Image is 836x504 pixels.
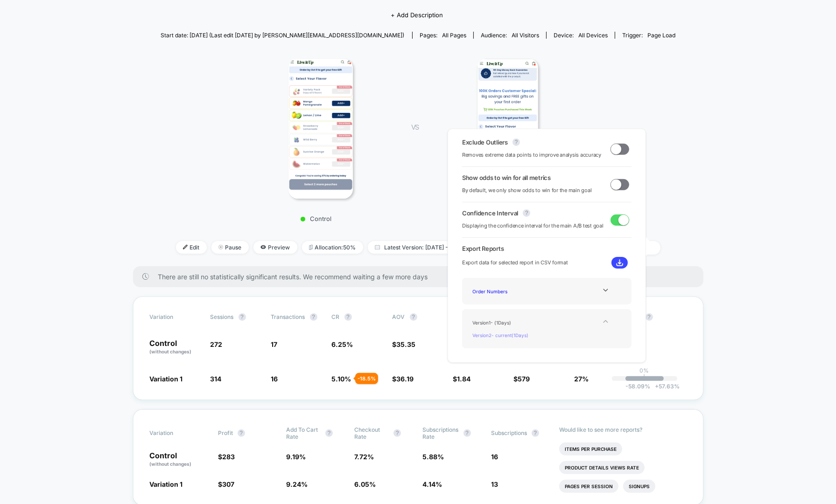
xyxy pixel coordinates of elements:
span: Show odds to win for all metrics [462,174,551,181]
span: + [655,383,659,390]
button: ? [523,209,530,217]
p: Variation 1 [428,215,578,222]
span: 17 [271,340,278,348]
span: 579 [518,375,530,383]
button: ? [464,429,471,437]
span: 307 [222,480,234,488]
p: Control [150,339,201,355]
span: Allocation: 50% [302,241,363,254]
span: (without changes) [150,461,192,467]
button: ? [532,429,539,437]
button: ? [325,429,333,437]
span: $ [218,480,234,488]
div: Version 1 - ( 1 Days) [469,316,544,329]
span: $ [453,375,471,383]
div: Audience: [481,32,539,39]
button: ? [238,429,245,437]
span: (without changes) [150,349,192,354]
span: Displaying the confidence interval for the main A/B test goal [462,221,604,230]
p: Control [239,215,393,222]
p: Control [150,452,209,468]
span: all devices [578,32,608,39]
span: 9.24 % [286,480,308,488]
li: Product Details Views Rate [559,461,645,474]
span: 314 [211,375,222,383]
span: Transactions [271,313,305,320]
p: Would like to see more reports? [559,426,687,433]
div: Trigger: [622,32,675,39]
span: 5.88 % [423,453,444,461]
span: $ [514,375,530,383]
span: Variation 1 [150,480,183,488]
span: Subscriptions [491,429,527,436]
span: Preview [253,241,297,254]
span: AOV [393,313,405,320]
span: 57.63 % [650,383,680,390]
span: 6.05 % [354,480,376,488]
span: + Add Description [391,11,443,20]
span: Export data for selected report in CSV format [462,258,568,267]
span: Sessions [211,313,234,320]
span: -58.09 % [625,383,650,390]
span: --- [635,342,687,355]
button: ? [393,429,401,437]
span: 283 [222,453,235,461]
div: - 18.5 % [355,373,378,384]
div: Order Numbers [469,285,544,297]
span: Variation [150,313,201,321]
span: 272 [211,340,223,348]
span: CR [332,313,340,320]
span: 27% [575,375,589,383]
span: 35.35 [397,340,416,348]
span: $ [218,453,235,461]
span: 9.19 % [286,453,306,461]
span: Profit [218,429,233,436]
img: download [616,259,623,266]
span: 4.14 % [423,480,443,488]
span: Confidence Interval [462,209,518,217]
span: Start date: [DATE] (Last edit [DATE] by [PERSON_NAME][EMAIL_ADDRESS][DOMAIN_NAME]) [161,32,404,39]
span: 1.84 [457,375,471,383]
img: Control main [288,59,353,199]
span: all pages [442,32,466,39]
span: There are still no statistically significant results. We recommend waiting a few more days [158,273,685,281]
div: Version 2 - current ( 1 Days) [469,329,544,341]
button: ? [239,313,246,321]
span: VS [411,123,419,131]
span: $ [393,340,416,348]
button: ? [344,313,352,321]
span: 36.19 [397,375,414,383]
img: Variation 1 main [477,59,538,199]
span: Add To Cart Rate [286,426,321,440]
span: $ [393,375,414,383]
p: | [644,374,646,381]
span: Subscriptions Rate [423,426,459,440]
span: Checkout Rate [354,426,389,440]
span: Removes extreme data points to improve analysis accuracy [462,151,601,159]
span: Variation [150,426,201,440]
span: All Visitors [512,32,539,39]
button: ? [410,313,417,321]
span: 16 [271,375,278,383]
span: Exclude Outliers [462,138,508,146]
img: edit [183,245,188,249]
span: 5.10 % [332,375,351,383]
li: Pages Per Session [559,480,618,493]
span: Export Reports [462,245,632,252]
li: Items Per Purchase [559,442,622,456]
span: By default, we only show odds to win for the main goal [462,186,592,195]
span: 6.25 % [332,340,353,348]
img: rebalance [309,245,313,250]
span: 7.72 % [354,453,374,461]
button: ? [310,313,317,321]
div: Pages: [420,32,466,39]
button: ? [513,138,520,146]
span: Variation 1 [150,375,183,383]
img: calendar [375,245,380,249]
span: 13 [491,480,498,488]
img: end [218,245,223,249]
li: Signups [623,480,655,493]
span: Latest Version: [DATE] - [DATE] [368,241,485,254]
span: Edit [176,241,207,254]
span: Page Load [647,32,675,39]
